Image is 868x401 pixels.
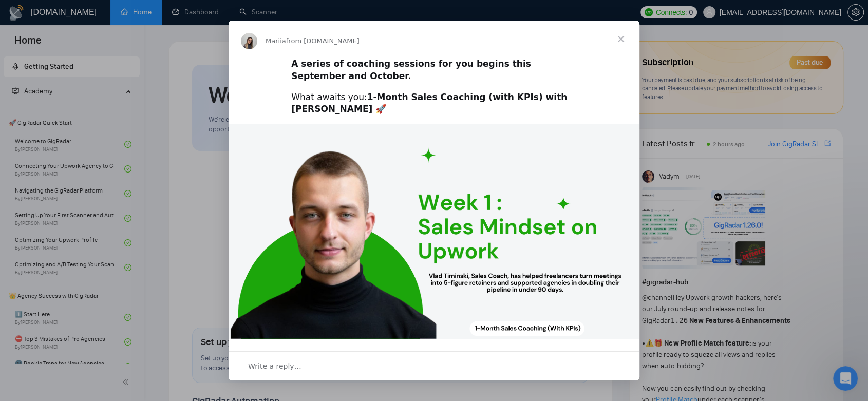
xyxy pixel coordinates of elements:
div: Open conversation and reply [229,351,639,380]
div: What awaits you: [291,91,577,116]
span: Mariia [266,37,286,45]
span: Write a reply… [248,359,301,373]
b: 1-Month Sales Coaching (with KPIs) with [PERSON_NAME] 🚀 [291,92,567,114]
img: Profile image for Mariia [241,33,257,49]
span: from [DOMAIN_NAME] [286,37,360,45]
span: Close [602,21,639,58]
b: A series of coaching sessions for you begins this September and October. [291,59,531,81]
